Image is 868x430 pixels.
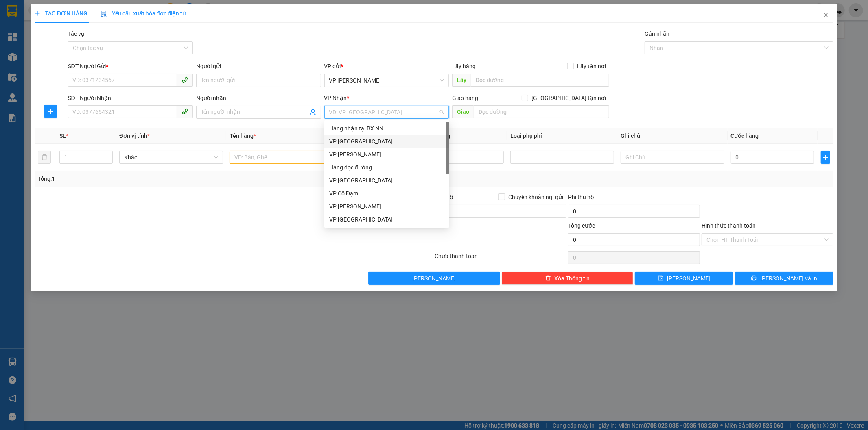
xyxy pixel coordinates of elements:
[452,95,478,101] span: Giao hàng
[324,122,449,135] div: Hàng nhận tại BX NN
[368,272,500,285] button: [PERSON_NAME]
[68,62,193,71] div: SĐT Người Gửi
[44,105,57,118] button: plus
[329,176,444,185] div: VP [GEOGRAPHIC_DATA]
[181,108,188,115] span: phone
[702,222,756,229] label: Hình thức thanh toán
[324,200,449,213] div: VP Cương Gián
[420,151,504,164] input: 0
[329,163,444,172] div: Hàng dọc đường
[101,10,186,17] span: Yêu cầu xuất hóa đơn điện tử
[329,202,444,211] div: VP [PERSON_NAME]
[528,93,609,102] span: [GEOGRAPHIC_DATA] tận nơi
[230,132,256,139] span: Tên hàng
[502,272,634,285] button: deleteXóa Thông tin
[568,193,700,205] div: Phí thu hộ
[735,272,833,285] button: printer[PERSON_NAME] và In
[68,93,193,102] div: SĐT Người Nhận
[815,4,837,27] button: Close
[452,105,474,118] span: Giao
[329,137,444,146] div: VP [GEOGRAPHIC_DATA]
[196,62,321,71] div: Người gửi
[324,187,449,200] div: VP Cổ Đạm
[329,150,444,159] div: VP [PERSON_NAME]
[68,30,84,37] label: Tác vụ
[119,132,150,139] span: Đơn vị tính
[667,274,711,283] span: [PERSON_NAME]
[324,135,449,148] div: VP Mỹ Đình
[760,274,817,283] span: [PERSON_NAME] và In
[124,151,218,163] span: Khác
[324,174,449,187] div: VP Hà Đông
[324,213,449,226] div: VP Xuân Giang
[545,275,551,282] span: delete
[635,272,733,285] button: save[PERSON_NAME]
[329,74,444,87] span: VP Hồng Lĩnh
[59,132,66,139] span: SL
[821,154,830,161] span: plus
[452,74,471,87] span: Lấy
[329,124,444,133] div: Hàng nhận tại BX NN
[507,128,617,144] th: Loại phụ phí
[38,151,51,164] button: delete
[658,275,664,282] span: save
[324,62,449,71] div: VP gửi
[38,174,335,183] div: Tổng: 1
[821,151,830,164] button: plus
[324,161,449,174] div: Hàng dọc đường
[324,95,347,101] span: VP Nhận
[645,30,669,37] label: Gán nhãn
[324,148,449,161] div: VP Hoàng Liệt
[474,105,609,118] input: Dọc đường
[310,109,316,115] span: user-add
[35,11,40,16] span: plus
[554,274,590,283] span: Xóa Thông tin
[44,108,57,115] span: plus
[329,189,444,198] div: VP Cổ Đạm
[621,151,724,164] input: Ghi Chú
[196,93,321,102] div: Người nhận
[505,193,566,202] span: Chuyển khoản ng. gửi
[568,222,595,229] span: Tổng cước
[412,274,456,283] span: [PERSON_NAME]
[329,215,444,224] div: VP [GEOGRAPHIC_DATA]
[751,275,757,282] span: printer
[731,132,759,139] span: Cước hàng
[101,11,107,17] img: icon
[617,128,728,144] th: Ghi chú
[574,62,609,71] span: Lấy tận nơi
[230,151,333,164] input: VD: Bàn, Ghế
[434,252,568,266] div: Chưa thanh toán
[471,74,609,87] input: Dọc đường
[35,10,87,17] span: TẠO ĐƠN HÀNG
[823,12,829,18] span: close
[452,63,476,69] span: Lấy hàng
[181,76,188,83] span: phone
